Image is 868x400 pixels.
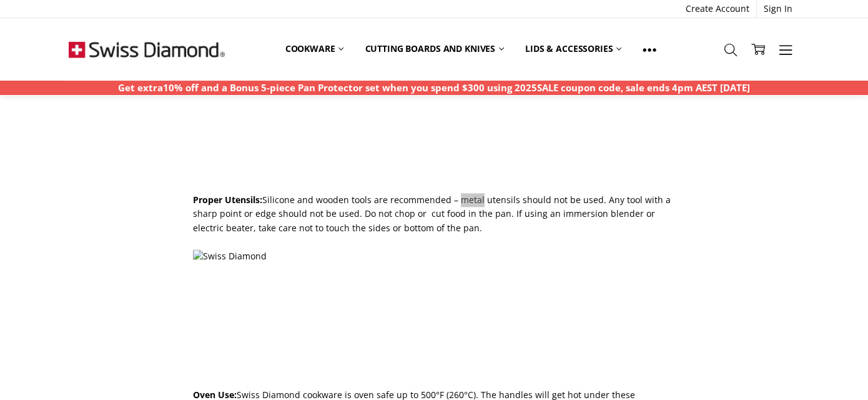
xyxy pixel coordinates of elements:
[118,81,750,95] p: Get extra10% off and a Bonus 5-piece Pan Protector set when you spend $300 using 2025SALE coupon ...
[515,35,632,62] a: Lids & Accessories
[193,54,377,179] img: Swiss Diamond
[193,194,262,206] strong: Proper Utensils:
[193,249,315,374] img: Swiss Diamond
[632,35,667,63] a: Show All
[69,18,225,81] img: Free Shipping On Every Order
[275,35,355,62] a: Cookware
[354,35,515,62] a: Cutting boards and knives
